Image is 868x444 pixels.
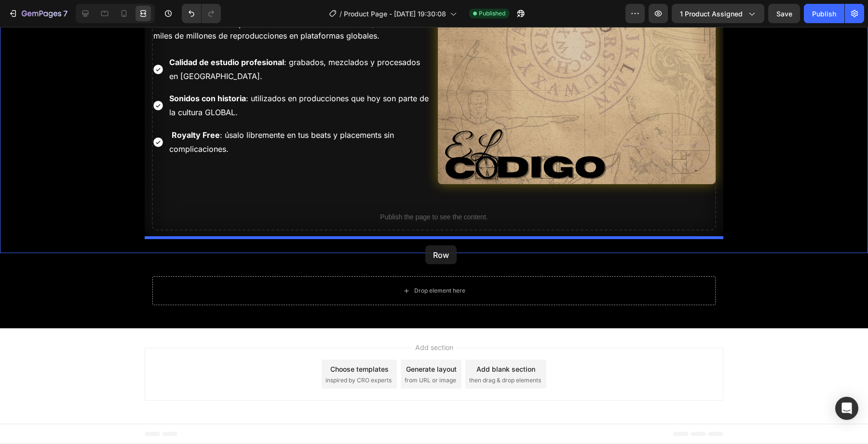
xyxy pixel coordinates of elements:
[768,4,800,23] button: Save
[672,4,764,23] button: 1 product assigned
[835,397,858,420] div: Open Intercom Messenger
[776,10,792,18] span: Save
[63,8,68,19] p: 7
[182,4,221,23] div: Undo/Redo
[339,9,342,19] span: /
[804,4,844,23] button: Publish
[479,9,505,18] span: Published
[344,9,446,19] span: Product Page - [DATE] 19:30:08
[4,4,72,23] button: 7
[680,9,743,19] span: 1 product assigned
[812,9,836,19] div: Publish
